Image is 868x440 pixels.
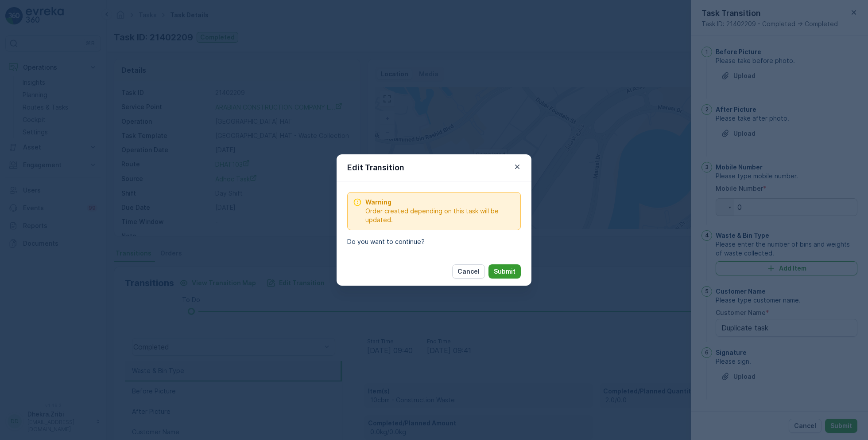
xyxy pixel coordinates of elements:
[494,267,515,276] p: Submit
[365,198,515,207] span: Warning
[452,264,485,279] button: Cancel
[488,264,521,279] button: Submit
[457,267,480,276] p: Cancel
[347,161,404,174] p: Edit Transition
[365,207,515,224] span: Order created depending on this task will be updated.
[347,237,521,246] p: Do you want to continue?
